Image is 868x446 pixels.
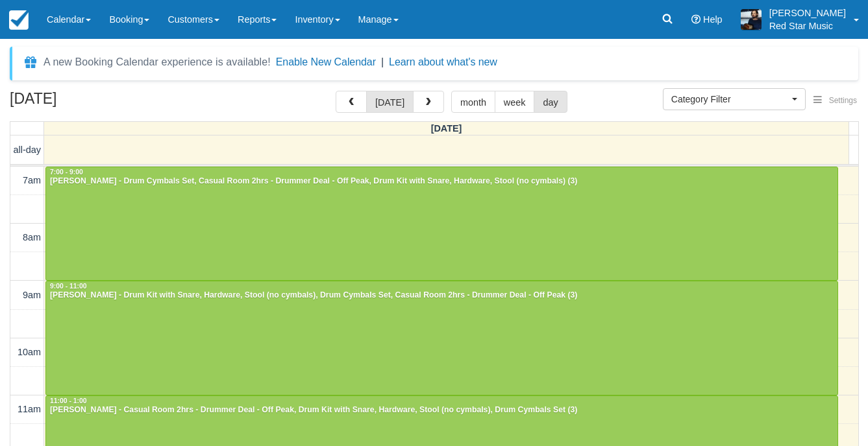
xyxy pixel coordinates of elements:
a: 9:00 - 11:00[PERSON_NAME] - Drum Kit with Snare, Hardware, Stool (no cymbals), Drum Cymbals Set, ... [45,281,838,395]
button: day [534,91,567,113]
p: Red Star Music [769,19,846,32]
span: 11:00 - 1:00 [50,397,87,405]
button: week [495,91,535,113]
span: all-day [14,145,41,155]
button: Enable New Calendar [276,56,376,69]
img: A1 [741,9,762,30]
span: [DATE] [431,123,462,134]
a: Learn about what's new [389,56,497,67]
i: Help [691,15,701,24]
span: 7am [23,175,41,185]
a: 7:00 - 9:00[PERSON_NAME] - Drum Cymbals Set, Casual Room 2hrs - Drummer Deal - Off Peak, Drum Kit... [45,167,838,281]
span: Settings [829,96,857,105]
span: Category Filter [671,93,789,106]
img: checkfront-main-nav-mini-logo.png [9,10,29,30]
button: month [451,91,495,113]
button: Category Filter [663,88,806,110]
span: 7:00 - 9:00 [50,169,83,176]
button: Settings [806,91,865,110]
div: A new Booking Calendar experience is available! [43,54,271,70]
div: [PERSON_NAME] - Drum Kit with Snare, Hardware, Stool (no cymbals), Drum Cymbals Set, Casual Room ... [49,290,834,301]
span: | [381,56,384,67]
button: [DATE] [366,91,414,113]
span: 10am [18,347,41,357]
span: Help [703,14,723,25]
span: 11am [18,404,41,414]
p: [PERSON_NAME] [769,6,846,19]
div: [PERSON_NAME] - Casual Room 2hrs - Drummer Deal - Off Peak, Drum Kit with Snare, Hardware, Stool ... [49,405,834,416]
span: 9am [23,290,41,300]
div: [PERSON_NAME] - Drum Cymbals Set, Casual Room 2hrs - Drummer Deal - Off Peak, Drum Kit with Snare... [49,176,834,187]
h2: [DATE] [10,91,174,115]
span: 8am [23,232,41,242]
span: 9:00 - 11:00 [50,283,87,290]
